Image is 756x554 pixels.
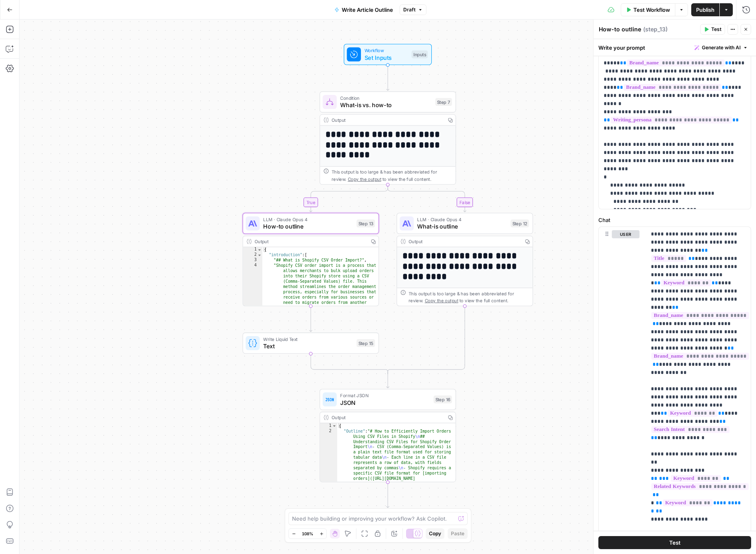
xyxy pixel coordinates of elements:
[320,44,456,65] div: WorkflowSet InputsInputs
[263,222,353,231] span: How-to outline
[598,536,751,549] button: Test
[409,290,529,304] div: This output is too large & has been abbreviated for review. to view the full content.
[342,6,393,14] span: Write Article Outline
[711,26,721,33] span: Test
[243,258,263,263] div: 3
[593,39,756,56] div: Write your prompt
[448,528,468,539] button: Paste
[599,25,641,33] textarea: How-to outline
[417,216,507,223] span: LLM · Claude Opus 4
[387,65,389,90] g: Edge from start to step_7
[409,238,519,245] div: Output
[243,253,263,258] div: 2
[263,342,353,351] span: Text
[451,530,464,537] span: Paste
[242,332,379,354] div: Write Liquid TextTextStep 15
[257,247,262,253] span: Toggle code folding, rows 1 through 52
[426,528,444,539] button: Copy
[643,25,668,33] span: ( step_13 )
[257,253,262,258] span: Toggle code folding, rows 2 through 18
[388,306,465,374] g: Edge from step_12 to step_7-conditional-end
[425,298,458,303] span: Copy the output
[348,176,381,182] span: Copy the output
[340,95,432,101] span: Condition
[417,222,507,231] span: What-is outline
[702,44,741,51] span: Generate with AI
[598,216,751,224] label: Chat
[510,220,529,227] div: Step 12
[320,389,456,482] div: Format JSONJSONStep 16Output{ "Outline":"# How to Efficiently Import Orders Using CSV Files in Sh...
[365,53,408,62] span: Set Inputs
[435,98,452,106] div: Step 7
[332,117,442,123] div: Output
[332,423,337,429] span: Toggle code folding, rows 1 through 3
[320,423,337,429] div: 1
[263,336,353,343] span: Write Liquid Text
[633,6,670,14] span: Test Workflow
[691,3,719,16] button: Publish
[365,47,408,54] span: Workflow
[387,372,389,388] g: Edge from step_7-conditional-end to step_16
[388,185,466,212] g: Edge from step_7 to step_12
[669,539,681,547] span: Test
[243,247,263,253] div: 1
[340,392,430,399] span: Format JSON
[302,530,313,537] span: 108%
[411,51,428,58] div: Inputs
[696,6,714,14] span: Publish
[340,398,430,407] span: JSON
[429,530,441,537] span: Copy
[255,238,365,245] div: Output
[243,263,263,311] div: 4
[700,24,725,35] button: Test
[311,354,388,374] g: Edge from step_15 to step_7-conditional-end
[356,339,375,347] div: Step 15
[263,216,353,223] span: LLM · Claude Opus 4
[691,42,751,53] button: Generate with AI
[332,168,452,182] div: This output is too large & has been abbreviated for review. to view the full content.
[403,6,415,13] span: Draft
[310,306,312,332] g: Edge from step_13 to step_15
[433,396,452,403] div: Step 16
[400,4,426,15] button: Draft
[356,220,375,227] div: Step 13
[612,230,640,238] button: user
[340,101,432,110] span: What-is vs. how-to
[332,414,442,421] div: Output
[621,3,675,16] button: Test Workflow
[330,3,398,16] button: Write Article Outline
[310,185,388,212] g: Edge from step_7 to step_13
[242,213,379,306] div: LLM · Claude Opus 4How-to outlineStep 13Output{ "introduction":[ "## What is Shopify CSV Order Im...
[387,482,389,508] g: Edge from step_16 to end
